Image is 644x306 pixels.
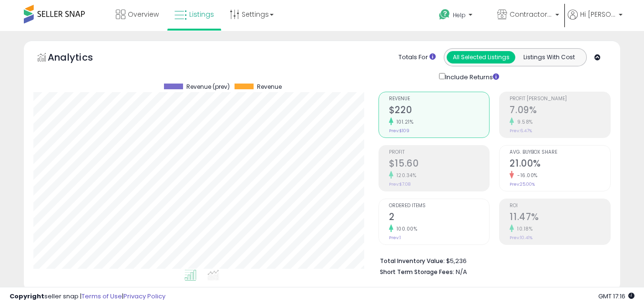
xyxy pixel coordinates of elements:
[389,105,490,117] h2: $220
[510,96,610,102] span: Profit [PERSON_NAME]
[514,118,533,126] small: 9.58%
[389,181,410,187] small: Prev: $7.08
[514,172,538,179] small: -16.00%
[456,267,467,276] span: N/A
[510,10,552,19] span: Contractors Direct
[257,84,282,90] span: Revenue
[389,128,409,134] small: Prev: $109
[128,10,159,19] span: Overview
[399,53,436,62] div: Totals For
[393,225,418,232] small: 100.00%
[515,51,583,63] button: Listings With Cost
[389,158,490,171] h2: $15.60
[439,9,450,21] i: Get Help
[189,10,214,19] span: Listings
[510,235,532,241] small: Prev: 10.41%
[389,203,490,209] span: Ordered Items
[389,235,401,241] small: Prev: 1
[380,254,603,266] li: $5,236
[389,96,490,102] span: Revenue
[568,10,623,31] a: Hi [PERSON_NAME]
[580,10,616,19] span: Hi [PERSON_NAME]
[510,158,610,171] h2: 21.00%
[453,11,466,19] span: Help
[389,211,490,224] h2: 2
[510,211,610,224] h2: 11.47%
[48,51,112,66] h5: Analytics
[510,150,610,155] span: Avg. Buybox Share
[380,257,445,265] b: Total Inventory Value:
[393,172,417,179] small: 120.34%
[82,292,122,301] a: Terms of Use
[186,84,230,90] span: Revenue (prev)
[514,225,532,232] small: 10.18%
[123,292,165,301] a: Privacy Policy
[510,105,610,117] h2: 7.09%
[598,292,634,301] span: 2025-08-14 17:16 GMT
[510,128,532,134] small: Prev: 6.47%
[432,71,511,82] div: Include Returns
[393,118,414,126] small: 101.21%
[431,1,489,31] a: Help
[10,292,165,301] div: seller snap | |
[389,150,490,155] span: Profit
[510,203,610,209] span: ROI
[380,268,454,276] b: Short Term Storage Fees:
[447,51,515,63] button: All Selected Listings
[510,181,535,187] small: Prev: 25.00%
[10,292,44,301] strong: Copyright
